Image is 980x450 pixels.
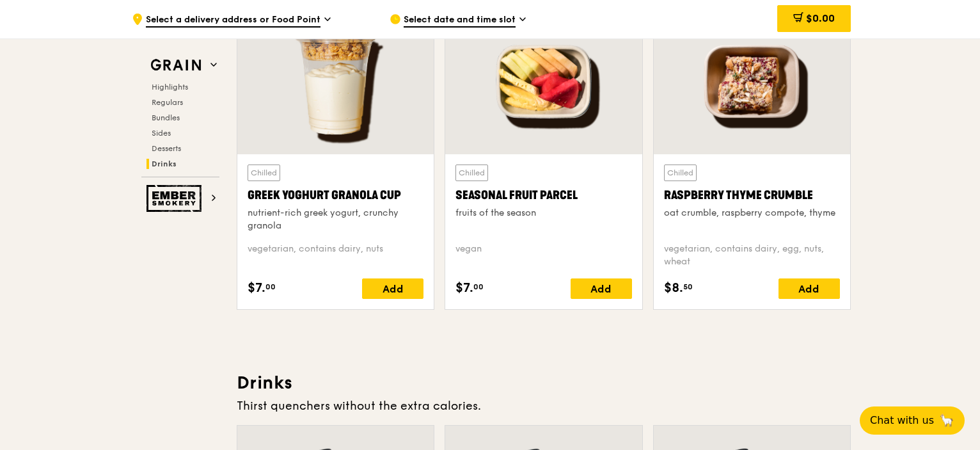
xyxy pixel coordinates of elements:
[237,397,851,415] div: Thirst quenchers without the extra calories.
[152,98,183,107] span: Regulars
[455,243,631,268] div: vegan
[455,207,631,220] div: fruits of the season
[664,243,840,268] div: vegetarian, contains dairy, egg, nuts, wheat
[664,278,683,298] span: $8.
[664,207,840,220] div: oat crumble, raspberry compote, thyme
[152,113,180,122] span: Bundles
[683,282,693,292] span: 50
[455,278,473,298] span: $7.
[146,185,205,212] img: Ember Smokery web logo
[939,413,954,428] span: 🦙
[248,278,265,298] span: $7.
[404,13,516,28] span: Select date and time slot
[248,186,423,204] div: Greek Yoghurt Granola Cup
[248,207,423,232] div: nutrient-rich greek yogurt, crunchy granola
[237,371,851,394] h3: Drinks
[778,278,840,299] div: Add
[152,144,181,153] span: Desserts
[146,54,205,77] img: Grain web logo
[152,83,188,92] span: Highlights
[664,186,840,204] div: Raspberry Thyme Crumble
[860,406,965,435] button: Chat with us🦙
[455,165,488,181] div: Chilled
[248,243,423,268] div: vegetarian, contains dairy, nuts
[248,165,280,181] div: Chilled
[152,159,177,168] span: Drinks
[571,278,632,299] div: Add
[362,278,423,299] div: Add
[806,12,835,24] span: $0.00
[146,13,320,28] span: Select a delivery address or Food Point
[664,165,697,181] div: Chilled
[455,186,631,204] div: Seasonal Fruit Parcel
[265,282,276,292] span: 00
[152,129,171,138] span: Sides
[870,413,934,428] span: Chat with us
[473,282,484,292] span: 00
